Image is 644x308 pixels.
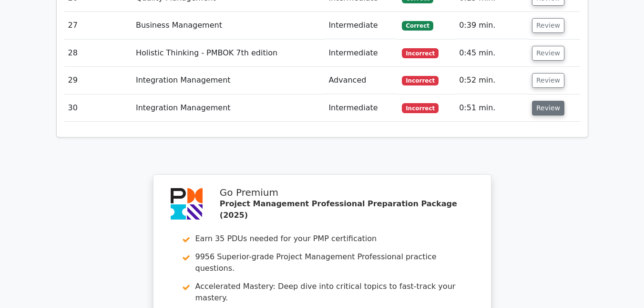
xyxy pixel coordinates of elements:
[132,12,325,39] td: Business Management
[132,95,325,122] td: Integration Management
[402,76,439,85] span: Incorrect
[455,95,528,122] td: 0:51 min.
[402,21,433,31] span: Correct
[455,67,528,94] td: 0:52 min.
[64,67,132,94] td: 29
[455,12,528,39] td: 0:39 min.
[402,103,439,113] span: Incorrect
[455,40,528,67] td: 0:45 min.
[64,40,132,67] td: 28
[532,18,564,33] button: Review
[325,95,398,122] td: Intermediate
[325,67,398,94] td: Advanced
[64,12,132,39] td: 27
[132,40,325,67] td: Holistic Thinking - PMBOK 7th edition
[132,67,325,94] td: Integration Management
[325,40,398,67] td: Intermediate
[532,46,564,61] button: Review
[532,101,564,116] button: Review
[402,48,439,58] span: Incorrect
[532,73,564,88] button: Review
[64,95,132,122] td: 30
[325,12,398,39] td: Intermediate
